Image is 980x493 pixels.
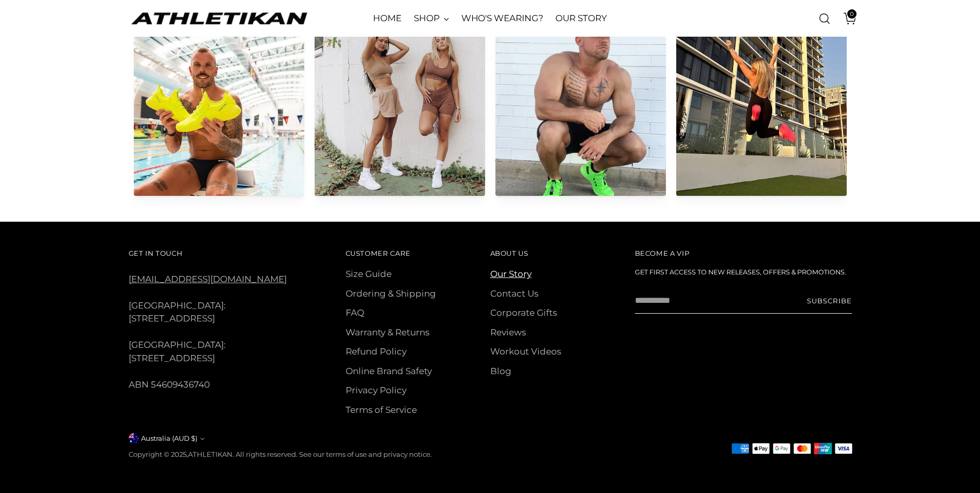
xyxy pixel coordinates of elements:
a: Corporate Gifts [490,307,557,318]
span: Get In Touch [129,249,183,257]
span: Customer Care [346,249,411,257]
a: Ordering & Shipping [346,288,436,299]
button: Open in popup view [676,25,847,196]
span: About Us [490,249,528,257]
a: SHOP [414,7,449,30]
button: Open in popup view [315,25,485,196]
a: Refund Policy [346,346,407,357]
a: [EMAIL_ADDRESS][DOMAIN_NAME] [129,274,287,284]
a: Workout Videos [490,346,561,357]
a: Blog [490,366,511,376]
button: Open in popup view [495,25,666,196]
a: Open search modal [814,8,835,29]
div: [GEOGRAPHIC_DATA]: [STREET_ADDRESS] [GEOGRAPHIC_DATA]: [STREET_ADDRESS] ABN 54609436740 [129,246,317,392]
a: Size Guide [346,269,392,279]
article: An Instagram post from ATHLETIKAN [129,20,309,201]
button: Subscribe [807,288,852,314]
a: Online Brand Safety [346,366,432,376]
h6: Get first access to new releases, offers & promotions. [635,268,852,278]
a: Terms of Service [346,405,417,415]
a: Contact Us [490,288,538,299]
p: Copyright © 2025, . All rights reserved. See our terms of use and privacy notice. [129,450,432,460]
a: Open cart modal [836,8,857,29]
a: Reviews [490,327,526,337]
a: Our Story [490,269,532,279]
button: Australia (AUD $) [129,433,205,443]
a: Warranty & Returns [346,327,429,337]
span: 0 [847,9,857,19]
a: FAQ [346,307,364,318]
a: Privacy Policy [346,385,407,395]
a: OUR STORY [555,7,606,30]
article: An Instagram post from ATHLETIKAN [309,20,490,201]
article: An Instagram post from greeeneyedmonsta [490,20,671,201]
article: An Instagram post from ATHLETIKAN [671,20,852,201]
span: Become a VIP [635,249,690,257]
a: ATHLETIKAN [129,10,309,26]
a: HOME [373,7,401,30]
button: Open in popup view [134,25,304,196]
a: ATHLETIKAN [188,450,232,458]
a: WHO'S WEARING? [461,7,543,30]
